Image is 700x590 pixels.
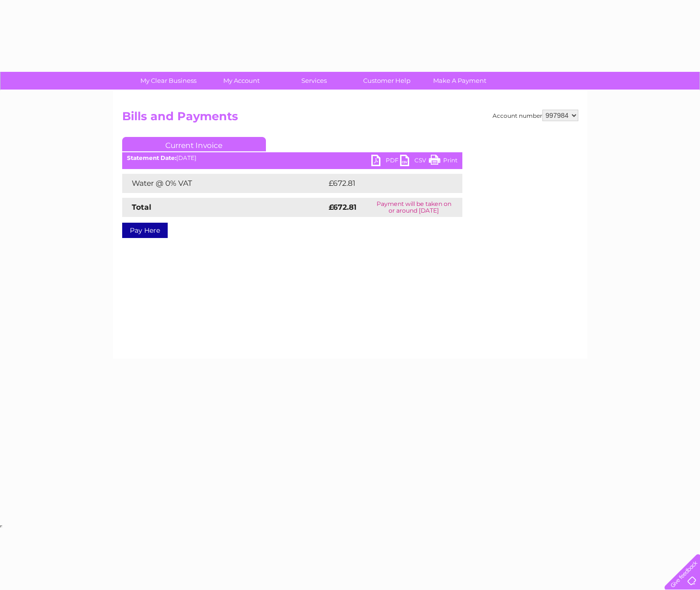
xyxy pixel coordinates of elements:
a: CSV [400,155,429,169]
a: Make A Payment [420,72,499,90]
td: £672.81 [326,174,445,193]
a: PDF [371,155,400,169]
strong: Total [132,203,151,212]
a: My Clear Business [129,72,208,90]
a: Customer Help [347,72,426,90]
b: Statement Date: [127,154,176,161]
a: Current Invoice [122,137,266,151]
strong: £672.81 [329,203,356,212]
a: Print [429,155,458,169]
td: Water @ 0% VAT [122,174,326,193]
h2: Bills and Payments [122,110,578,128]
div: Account number [493,110,578,121]
div: [DATE] [122,155,462,161]
a: Services [275,72,354,90]
a: My Account [202,72,281,90]
a: Pay Here [122,223,168,238]
td: Payment will be taken on or around [DATE] [366,198,462,217]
